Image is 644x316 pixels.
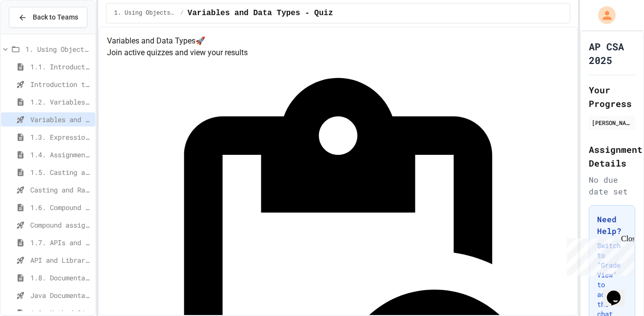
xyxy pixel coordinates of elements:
p: Join active quizzes and view your results [107,47,570,59]
button: Back to Teams [9,7,87,28]
span: API and Libraries - Topic 1.7 [30,255,91,265]
span: Compound assignment operators - Quiz [30,220,91,230]
h2: Assignment Details [589,143,635,170]
h1: AP CSA 2025 [589,40,635,67]
span: 1.3. Expressions and Output [New] [30,132,91,142]
h2: Your Progress [589,83,635,110]
span: 1. Using Objects and Methods [114,9,176,17]
span: Introduction to Algorithms, Programming, and Compilers [30,79,91,89]
span: Casting and Ranges of variables - Quiz [30,185,91,195]
div: My Account [588,4,618,26]
span: 1. Using Objects and Methods [25,44,91,54]
span: / [180,9,184,17]
span: Variables and Data Types - Quiz [188,7,333,19]
span: 1.5. Casting and Ranges of Values [30,167,91,177]
iframe: chat widget [603,277,634,306]
span: 1.1. Introduction to Algorithms, Programming, and Compilers [30,62,91,72]
span: Variables and Data Types - Quiz [30,114,91,125]
span: Back to Teams [33,12,78,22]
iframe: chat widget [563,234,634,276]
span: 1.4. Assignment and Input [30,149,91,160]
span: 1.8. Documentation with Comments and Preconditions [30,273,91,283]
div: [PERSON_NAME] [592,118,632,127]
div: No due date set [589,174,635,197]
span: Java Documentation with Comments - Topic 1.8 [30,290,91,300]
div: Chat with us now!Close [4,4,67,62]
h3: Need Help? [597,213,627,237]
span: 1.6. Compound Assignment Operators [30,202,91,212]
h4: Variables and Data Types 🚀 [107,35,570,47]
span: 1.7. APIs and Libraries [30,237,91,248]
span: 1.2. Variables and Data Types [30,97,91,107]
